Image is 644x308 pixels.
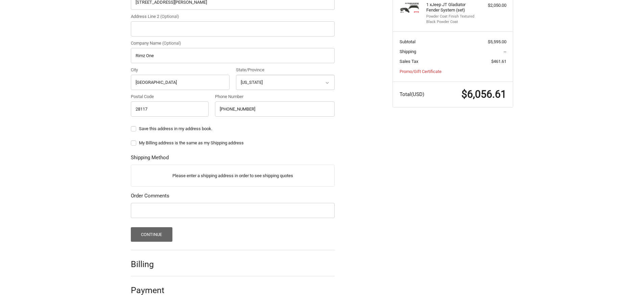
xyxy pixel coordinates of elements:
span: Total (USD) [400,91,424,97]
span: Subtotal [400,39,415,44]
label: State/Province [236,67,335,73]
label: City [131,67,230,73]
p: Please enter a shipping address in order to see shipping quotes [131,169,334,182]
span: $6,056.61 [461,88,506,100]
label: Company Name [131,40,335,47]
span: $5,595.00 [488,39,506,44]
label: Postal Code [131,93,209,100]
iframe: Chat Widget [610,276,644,308]
legend: Shipping Method [131,154,169,165]
label: Phone Number [215,93,335,100]
li: Powder Coat Finish Textured Black Powder Coat [426,14,478,25]
label: My Billing address is the same as my Shipping address [131,140,335,146]
a: Promo/Gift Certificate [400,69,442,74]
h2: Payment [131,285,170,295]
label: Address Line 2 [131,13,335,20]
h4: 1 x Jeep JT Gladiator Fender System (set) [426,2,478,13]
label: Save this address in my address book. [131,126,335,132]
span: Sales Tax [400,59,418,64]
div: $2,050.00 [480,2,506,9]
small: (Optional) [160,14,179,19]
legend: Order Comments [131,192,169,203]
span: -- [504,49,506,54]
h2: Billing [131,259,170,269]
small: (Optional) [162,41,181,46]
span: Shipping [400,49,416,54]
button: Continue [131,227,172,242]
span: $461.61 [491,59,506,64]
